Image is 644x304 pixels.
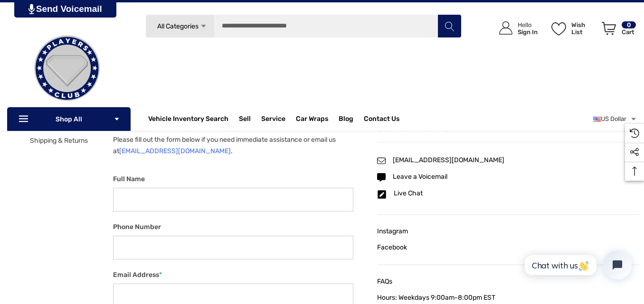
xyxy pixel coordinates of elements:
[488,12,542,45] a: Sign in
[630,147,639,157] svg: Social Media
[296,110,339,129] a: Car Wraps
[148,115,228,125] a: Vehicle Inventory Search
[119,147,231,155] a: [EMAIL_ADDRESS][DOMAIN_NAME]
[157,22,198,30] span: All Categories
[499,21,512,35] svg: Icon User Account
[571,21,597,36] p: Wish List
[377,241,639,254] a: Facebook
[377,225,639,238] a: Instagram
[19,21,114,116] img: Players Club | Cars For Sale
[518,28,538,36] p: Sign In
[339,115,353,125] a: Blog
[113,221,353,233] label: Phone Number
[625,166,644,176] svg: Top
[377,173,386,182] svg: Icon Email
[377,294,495,302] span: Hours: Weekdays 9:00am-8:00pm EST
[393,173,447,181] span: Leave a Voicemail
[377,122,639,142] h4: Customer Service
[547,12,597,45] a: Wish List Wish List
[377,292,639,304] a: Hours: Weekdays 9:00am-8:00pm EST
[518,21,538,28] p: Hello
[377,276,639,288] a: FAQs
[597,12,637,49] a: Cart with 0 items
[261,115,285,125] a: Service
[239,110,261,129] a: Sell
[514,243,640,287] iframe: Tidio Chat
[30,135,88,147] a: Shipping & Returns
[377,157,386,165] svg: Icon Email
[364,115,399,125] a: Contact Us
[114,116,120,122] svg: Icon Arrow Down
[377,277,392,286] span: FAQs
[113,122,353,157] p: We're happy to answer questions or help you with an order. Please fill out the form below if you ...
[113,269,353,281] label: Email Address
[630,129,639,138] svg: Recently Viewed
[18,114,32,125] svg: Icon Line
[7,107,131,131] p: Shop All
[377,227,408,235] span: Instagram
[622,28,636,36] p: Cart
[28,4,35,14] img: PjwhLS0gR2VuZXJhdG9yOiBHcmF2aXQuaW8gLS0+PHN2ZyB4bWxucz0iaHR0cDovL3d3dy53My5vcmcvMjAwMC9zdmciIHhtb...
[296,115,328,125] span: Car Wraps
[393,173,447,181] a: Leave a Voicemail
[377,243,407,251] span: Facebook
[593,110,637,129] a: USD
[622,21,636,28] p: 0
[393,156,504,164] span: [EMAIL_ADDRESS][DOMAIN_NAME]
[239,115,251,125] span: Sell
[394,190,423,197] a: Live Chat
[200,23,207,30] svg: Icon Arrow Down
[145,14,214,38] a: All Categories Icon Arrow Down Icon Arrow Up
[30,137,88,145] span: Shipping & Returns
[377,190,387,199] svg: Icon Email
[551,22,566,36] svg: Wish List
[393,157,504,164] a: [EMAIL_ADDRESS][DOMAIN_NAME]
[437,14,461,38] button: Search
[113,173,353,185] label: Full Name
[602,22,616,35] svg: Review Your Cart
